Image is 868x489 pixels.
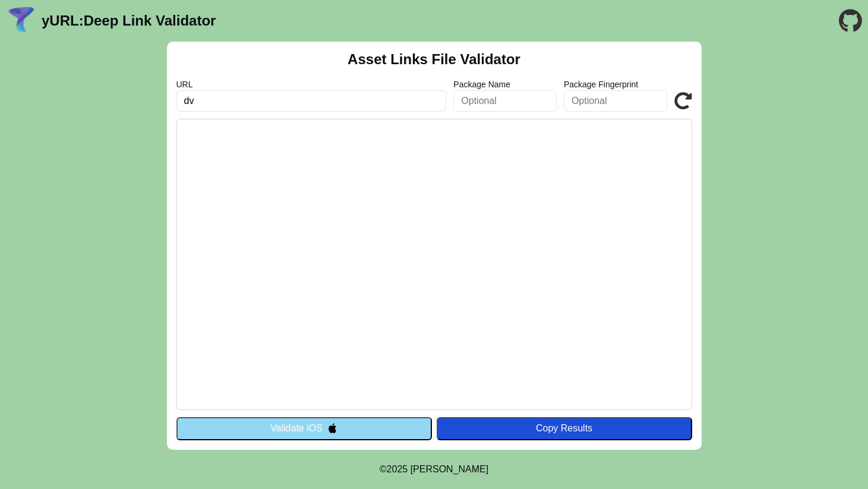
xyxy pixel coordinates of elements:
[443,423,686,434] div: Copy Results
[348,51,520,68] h2: Asset Links File Validator
[453,80,557,89] label: Package Name
[176,417,432,440] button: Validate iOS
[453,90,557,112] input: Optional
[387,464,408,474] span: 2025
[6,5,37,36] img: yURL Logo
[327,423,337,433] img: appleIcon.svg
[411,464,489,474] a: Michael Ibragimchayev's Personal Site
[176,90,447,112] input: Required
[564,90,667,112] input: Optional
[176,80,447,89] label: URL
[380,450,488,489] footer: ©
[42,12,216,29] a: yURL:Deep Link Validator
[564,80,667,89] label: Package Fingerprint
[437,417,692,440] button: Copy Results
